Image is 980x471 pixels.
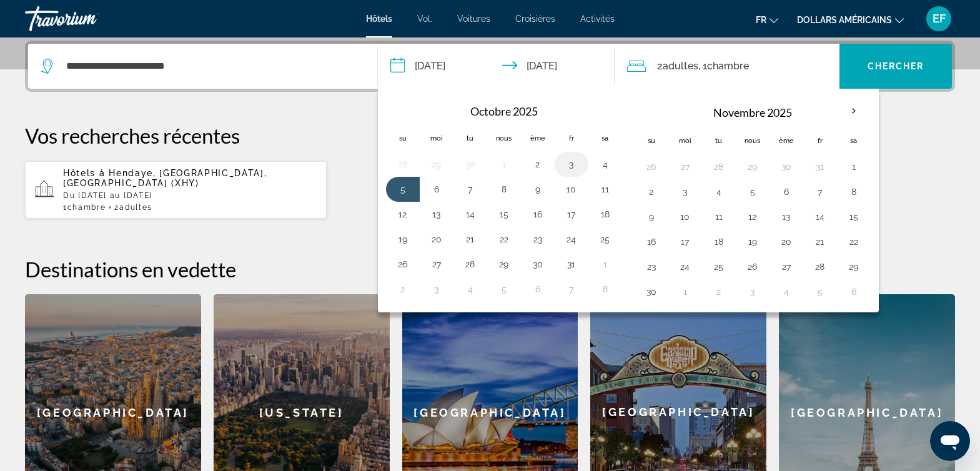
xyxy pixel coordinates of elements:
a: Hôtels [366,14,392,24]
font: 1 [63,203,67,212]
button: Jour 20 [776,233,796,250]
button: Jour 11 [709,208,729,226]
button: Jour 3 [562,156,582,173]
button: Jour 30 [641,283,661,300]
button: Jour 26 [641,158,661,176]
font: adultes [663,60,698,72]
button: Jour 15 [844,208,864,226]
button: Jour 1 [844,158,864,176]
font: Destinations en vedette [25,257,236,282]
button: Jour 3 [743,283,763,300]
button: Jour 3 [675,183,695,201]
font: adultes [119,203,152,212]
font: Hôtels à [63,168,105,178]
button: Menu utilisateur [923,6,955,32]
font: Voitures [457,14,490,24]
font: [GEOGRAPHIC_DATA] [413,406,566,419]
button: Jour 8 [844,183,864,201]
font: Chercher [868,61,924,71]
button: Jour 2 [709,283,729,300]
button: Jour 23 [641,258,661,275]
button: Jour 26 [393,255,413,273]
button: Jour 4 [595,156,615,173]
button: Jour 14 [810,208,830,226]
button: Jour 28 [709,158,729,176]
a: Vol. [417,14,432,24]
button: Jour 9 [528,181,548,198]
button: Jour 23 [528,231,548,248]
button: Jour 15 [494,206,514,223]
button: Jour 10 [675,208,695,226]
button: Jour 30 [460,156,480,173]
button: Jour 25 [709,258,729,275]
button: Jour 10 [562,181,582,198]
button: Jour 26 [743,258,763,275]
font: dollars américains [797,15,892,25]
font: Novembre 2025 [713,106,792,119]
button: Jour 2 [528,156,548,173]
button: Jour 9 [641,208,661,226]
div: Widget de recherche [28,44,952,89]
button: Jour 16 [641,233,661,250]
button: Jour 7 [460,181,480,198]
button: Jour 19 [393,231,413,248]
button: Jour 18 [595,206,615,223]
button: Changer de devise [797,11,904,29]
button: Jour 4 [776,283,796,300]
button: Jour 12 [393,206,413,223]
font: 2 [114,203,119,212]
button: Jour 22 [844,233,864,250]
button: Jour 21 [810,233,830,250]
button: Jour 24 [562,231,582,248]
button: Jour 30 [776,158,796,176]
button: Jour 6 [528,280,548,298]
button: Jour 28 [810,258,830,275]
button: Check-in date: Oct 3, 2025 Check-out date: Oct 4, 2025 [378,44,615,89]
button: Jour 14 [460,206,480,223]
button: Jour 29 [844,258,864,275]
button: Jour 4 [709,183,729,201]
iframe: Bouton de lancement de la fenêtre de messagerie [930,421,970,461]
button: Jour 29 [743,158,763,176]
button: Jour 2 [641,183,661,201]
button: Jour 5 [743,183,763,201]
button: Jour 6 [427,181,447,198]
button: Jour 6 [844,283,864,300]
button: Jour 7 [562,280,582,298]
button: Jour 29 [427,156,447,173]
button: Voyageurs : 2 adultes, 0 enfants [615,44,839,89]
button: Jour 1 [595,255,615,273]
font: Hendaye, [GEOGRAPHIC_DATA], [GEOGRAPHIC_DATA] (XHY) [63,168,267,188]
button: Changer de langue [756,11,778,29]
font: fr [756,15,766,25]
button: Jour 27 [776,258,796,275]
button: Jour 21 [460,231,480,248]
button: Jour 18 [709,233,729,250]
button: Jour 17 [675,233,695,250]
button: Jour 5 [494,280,514,298]
button: Jour 24 [675,258,695,275]
font: Activités [580,14,615,24]
font: Octobre 2025 [470,104,538,118]
button: Jour 1 [675,283,695,300]
button: Jour 27 [427,255,447,273]
font: [US_STATE] [259,406,344,419]
button: Jour 28 [393,156,413,173]
font: [GEOGRAPHIC_DATA] [791,406,943,419]
button: Jour 13 [776,208,796,226]
button: Jour 17 [562,206,582,223]
font: Du [DATE] au [DATE] [63,191,152,200]
a: Croisières [515,14,555,24]
button: Jour 19 [743,233,763,250]
button: Jour 8 [595,280,615,298]
font: Chambre [67,203,106,212]
button: Jour 4 [460,280,480,298]
button: Jour 13 [427,206,447,223]
a: Travorium [25,2,150,35]
button: Jour 31 [810,158,830,176]
font: , 1 [698,60,707,72]
button: Jour 29 [494,255,514,273]
button: Chercher [839,44,952,89]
